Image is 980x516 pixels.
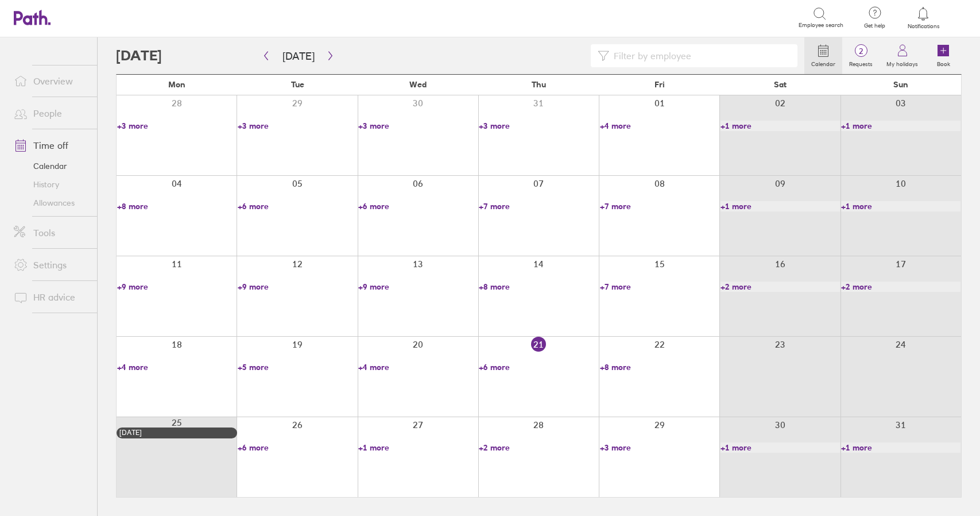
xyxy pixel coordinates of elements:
a: +3 more [600,442,719,453]
a: +4 more [117,362,237,372]
a: Overview [5,70,97,93]
a: My holidays [880,37,925,74]
a: +3 more [117,121,237,131]
a: +6 more [238,442,357,453]
a: +1 more [841,121,960,131]
a: +8 more [600,362,719,372]
a: Allowances [5,194,97,212]
a: +1 more [721,121,840,131]
span: Fri [654,80,665,89]
a: People [5,102,97,125]
a: +6 more [238,201,357,211]
a: +6 more [479,362,598,372]
a: +8 more [117,201,237,211]
a: HR advice [5,286,97,309]
label: My holidays [880,57,925,68]
a: +2 more [721,282,840,292]
a: +9 more [117,282,237,292]
a: +3 more [479,121,598,131]
div: Search [129,12,158,22]
span: Sun [893,80,908,89]
a: +3 more [238,121,357,131]
a: +9 more [358,282,478,292]
a: +2 more [841,282,960,292]
input: Filter by employee [609,45,791,67]
span: Mon [168,80,185,89]
a: Calendar [804,37,842,74]
span: Tue [291,80,304,89]
div: [DATE] [119,429,234,437]
a: +4 more [358,362,478,372]
span: Wed [409,80,427,89]
a: +7 more [479,201,598,211]
a: +1 more [721,442,840,453]
span: Notifications [905,23,942,30]
a: +1 more [841,442,960,453]
span: Employee search [799,22,843,29]
a: Book [925,37,962,74]
a: +4 more [600,121,719,131]
span: Thu [532,80,546,89]
a: +7 more [600,282,719,292]
label: Book [930,57,957,68]
a: +1 more [358,442,478,453]
a: Tools [5,221,97,244]
a: Calendar [5,157,97,175]
a: +5 more [238,362,357,372]
label: Requests [842,57,880,68]
a: +9 more [238,282,357,292]
button: [DATE] [273,47,324,66]
a: +1 more [841,201,960,211]
a: Notifications [905,6,942,30]
span: 2 [842,47,880,56]
a: +8 more [479,282,598,292]
span: Sat [774,80,787,89]
a: +6 more [358,201,478,211]
a: +2 more [479,442,598,453]
a: Time off [5,134,97,157]
a: +3 more [358,121,478,131]
a: 2Requests [842,37,880,74]
label: Calendar [804,57,842,68]
a: +1 more [721,201,840,211]
a: +7 more [600,201,719,211]
span: Get help [856,22,893,29]
a: History [5,175,97,194]
a: Settings [5,253,97,276]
